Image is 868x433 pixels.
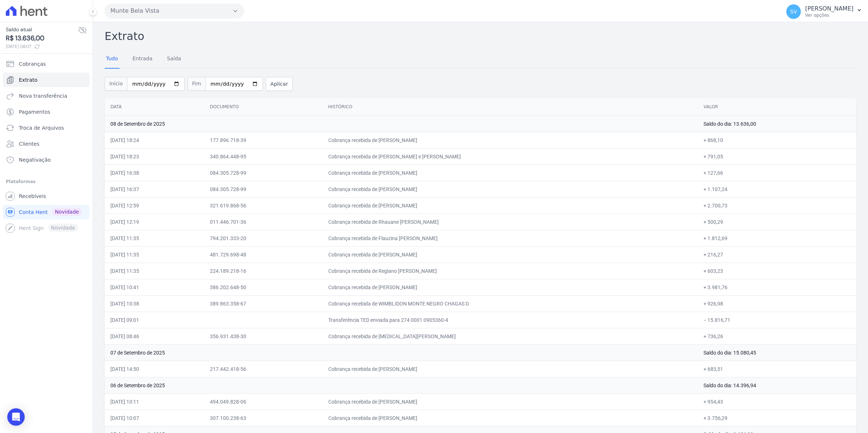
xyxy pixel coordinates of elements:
span: R$ 13.636,00 [6,33,78,43]
td: Cobrança recebida de [PERSON_NAME] [323,361,698,377]
td: + 500,29 [698,214,856,230]
td: + 791,05 [698,148,856,165]
span: Saldo atual [6,26,78,33]
td: Cobrança recebida de [PERSON_NAME] [323,279,698,295]
td: [DATE] 16:37 [105,181,204,197]
span: Conta Hent [19,209,48,216]
td: 389.863.358-67 [204,295,323,312]
td: + 736,26 [698,328,856,344]
td: 321.619.868-56 [204,197,323,214]
td: [DATE] 08:46 [105,328,204,344]
td: Cobrança recebida de Regiano [PERSON_NAME] [323,263,698,279]
td: + 3.756,29 [698,410,856,426]
td: + 1.107,24 [698,181,856,197]
td: Cobrança recebida de [PERSON_NAME] [323,410,698,426]
a: Clientes [3,137,90,151]
td: Saldo do dia: 13.636,00 [698,116,856,132]
td: 011.446.701-36 [204,214,323,230]
td: 794.201.333-20 [204,230,323,246]
td: [DATE] 12:19 [105,214,204,230]
td: + 216,27 [698,246,856,263]
span: Pagamentos [19,108,50,116]
td: 07 de Setembro de 2025 [105,344,698,361]
td: [DATE] 14:50 [105,361,204,377]
td: Saldo do dia: 14.396,94 [698,377,856,393]
td: − 15.816,71 [698,312,856,328]
td: 224.189.218-16 [204,263,323,279]
td: + 926,98 [698,295,856,312]
td: 06 de Setembro de 2025 [105,377,698,393]
td: 386.202.648-50 [204,279,323,295]
button: SV [PERSON_NAME] Ver opções [780,1,868,22]
nav: Sidebar [6,57,87,235]
td: 084.305.728-99 [204,165,323,181]
td: 340.864.448-95 [204,148,323,165]
a: Saída [166,50,183,69]
td: + 683,51 [698,361,856,377]
a: Extrato [3,73,90,87]
span: Nova transferência [19,92,67,100]
span: Início [105,77,127,91]
a: Entrada [131,50,154,69]
th: Histórico [323,98,698,116]
td: Cobrança recebida de [MEDICAL_DATA][PERSON_NAME] [323,328,698,344]
td: [DATE] 10:38 [105,295,204,312]
td: [DATE] 18:23 [105,148,204,165]
td: Transferência TED enviada para 274 0001 0905360-4 [323,312,698,328]
td: [DATE] 09:01 [105,312,204,328]
td: Cobrança recebida de [PERSON_NAME] [323,393,698,410]
a: Pagamentos [3,105,90,119]
td: [DATE] 10:11 [105,393,204,410]
div: Plataformas [6,177,87,186]
a: Tudo [105,50,119,69]
td: Cobrança recebida de [PERSON_NAME] e [PERSON_NAME] [323,148,698,165]
td: 481.729.698-48 [204,246,323,263]
td: 494.049.828-06 [204,393,323,410]
span: Cobranças [19,60,46,68]
td: + 127,66 [698,165,856,181]
td: [DATE] 11:35 [105,246,204,263]
span: SV [790,9,797,14]
span: Clientes [19,140,39,147]
th: Data [105,98,204,116]
td: + 954,43 [698,393,856,410]
span: Recebíveis [19,193,46,200]
td: Saldo do dia: 15.080,45 [698,344,856,361]
td: Cobrança recebida de [PERSON_NAME] [323,181,698,197]
td: [DATE] 11:35 [105,230,204,246]
td: + 2.700,73 [698,197,856,214]
a: Troca de Arquivos [3,121,90,135]
td: Cobrança recebida de [PERSON_NAME] [323,246,698,263]
a: Cobranças [3,57,90,71]
div: Open Intercom Messenger [7,408,25,426]
span: Negativação [19,156,51,163]
td: + 3.981,76 [698,279,856,295]
td: 177.896.718-39 [204,132,323,148]
td: 084.305.728-99 [204,181,323,197]
a: Recebíveis [3,189,90,203]
td: + 868,10 [698,132,856,148]
button: Aplicar [266,77,293,91]
td: Cobrança recebida de Flauzina [PERSON_NAME] [323,230,698,246]
a: Negativação [3,153,90,167]
td: + 603,23 [698,263,856,279]
td: [DATE] 12:59 [105,197,204,214]
span: Fim [187,77,206,91]
span: Novidade [52,208,82,216]
td: 08 de Setembro de 2025 [105,116,698,132]
button: Munte Bela Vista [105,4,244,18]
td: [DATE] 10:07 [105,410,204,426]
td: 217.442.418-56 [204,361,323,377]
td: Cobrança recebida de [PERSON_NAME] [323,165,698,181]
td: [DATE] 18:24 [105,132,204,148]
td: 307.100.238-63 [204,410,323,426]
p: [PERSON_NAME] [805,5,853,12]
td: Cobrança recebida de WIMBLIDON MONTE NEGRO CHAGAS D [323,295,698,312]
th: Valor [698,98,856,116]
td: Cobrança recebida de [PERSON_NAME] [323,132,698,148]
p: Ver opções [805,12,853,18]
span: Troca de Arquivos [19,124,64,131]
td: Cobrança recebida de Rhauane [PERSON_NAME] [323,214,698,230]
td: + 1.812,69 [698,230,856,246]
span: [DATE] 08:07 [6,43,78,50]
